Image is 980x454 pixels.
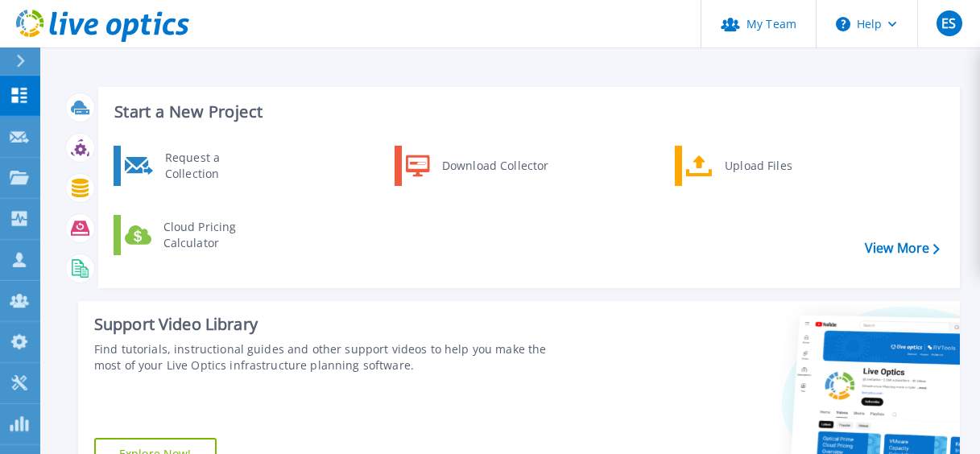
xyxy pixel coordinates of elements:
a: View More [865,241,940,256]
h3: Start a New Project [114,103,939,121]
a: Download Collector [395,146,560,186]
a: Cloud Pricing Calculator [114,215,279,255]
div: Upload Files [717,150,836,182]
a: Upload Files [675,146,840,186]
a: Request a Collection [114,146,279,186]
div: Find tutorials, instructional guides and other support videos to help you make the most of your L... [94,341,552,374]
div: Request a Collection [157,150,275,182]
div: Download Collector [434,150,556,182]
span: ES [941,17,956,30]
div: Cloud Pricing Calculator [155,219,275,251]
div: Support Video Library [94,314,552,335]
